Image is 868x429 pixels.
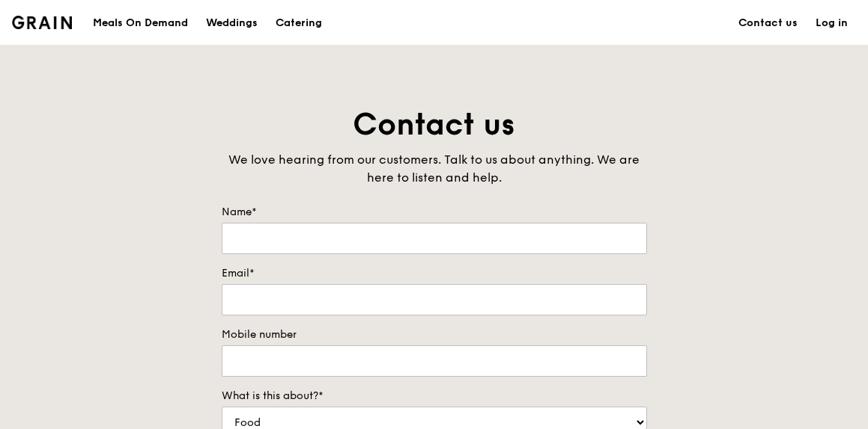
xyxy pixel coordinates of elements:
[197,1,267,46] a: Weddings
[222,389,647,404] label: What is this about?*
[222,327,647,342] label: Mobile number
[729,1,807,46] a: Contact us
[222,205,647,220] label: Name*
[276,1,322,46] div: Catering
[807,1,857,46] a: Log in
[93,1,188,46] div: Meals On Demand
[267,1,331,46] a: Catering
[12,16,73,29] img: Grain
[222,266,647,281] label: Email*
[222,105,647,145] h1: Contact us
[222,151,647,187] div: We love hearing from our customers. Talk to us about anything. We are here to listen and help.
[206,1,258,46] div: Weddings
